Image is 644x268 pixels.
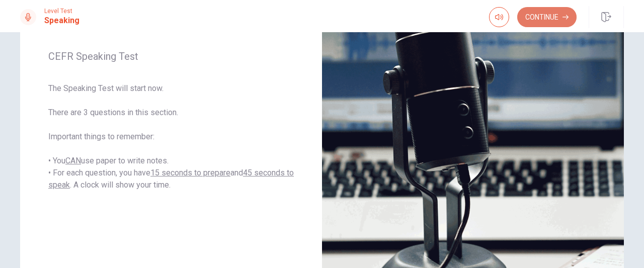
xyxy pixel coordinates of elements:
span: Level Test [44,8,79,15]
span: CEFR Speaking Test [48,50,294,62]
span: The Speaking Test will start now. There are 3 questions in this section. Important things to reme... [48,82,294,191]
button: Continue [517,7,577,27]
u: 15 seconds to prepare [150,168,230,177]
h1: Speaking [44,15,79,27]
u: CAN [65,156,81,165]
